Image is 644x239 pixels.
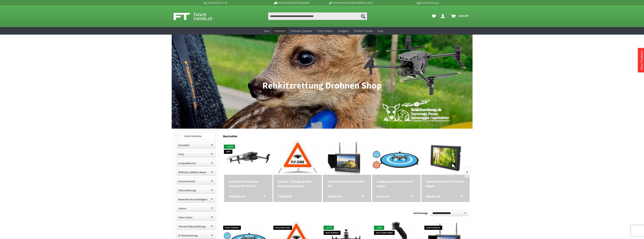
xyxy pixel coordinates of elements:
[177,160,215,167] label: Kompatibel mit
[377,194,390,199] span: 39,90 CHF
[272,27,288,35] a: Drohnen
[262,27,272,35] a: Neu
[327,194,342,199] span: 264,90 CHF
[229,179,268,188] div: DJI Mavic 3 Enterprise Thermal M3T EU/C2
[177,187,215,194] label: Videoauflösung
[426,179,465,188] div: Feelworld FW279 7 Zoll Ultra Bright
[640,51,643,70] a: Neue Produkte
[268,12,367,20] input: Produkt, Marke, Kategorie, EAN, Artikelnummer…
[380,1,438,5] p: Kauf auf Rechnung
[321,1,380,5] p: DJI Drohnen Dealer [GEOGRAPHIC_DATA]
[318,29,333,33] span: Foto + Video
[223,131,470,140] div: Bestseller
[291,29,312,33] span: Drohnen Zubehör
[439,12,448,20] a: Dein Konto
[229,194,245,199] span: 4.899,00 CHF
[354,29,372,33] span: Technik-Trends
[426,179,465,188] a: Feelworld FW279 7 Zoll Ultra Bright 340,26 CHF In den Warenkorb
[259,194,268,199] button: In den Warenkorb
[335,27,351,35] a: Gadgets
[449,12,471,20] a: Warenkorb
[278,179,317,188] div: Triopan - Faltsignal 60cm - für Drohnenpiloten
[429,141,463,175] img: Feelworld FW279 7 Zoll Ultra Bright
[351,27,375,35] a: Technik-Trends
[177,196,215,203] label: Maximale Geschwindigkeit in km/h
[456,194,465,199] button: In den Warenkorb
[177,232,215,239] label: IP Klassifizierung
[357,194,366,199] button: In den Warenkorb
[426,194,440,199] span: 340,26 CHF
[372,145,420,171] img: Landing Pad für Drohnen Ø 110cm
[204,1,262,5] p: Hotline 032 511 11 03
[327,179,367,188] a: Feelworld FPV-Monitor FPV-733 264,90 CHF In den Warenkorb
[278,179,317,188] a: Triopan - Faltsignal 60cm - für Drohnenpiloten 199,90 CHF
[338,29,348,33] span: Gadgets
[262,1,321,5] p: Bis 16 Uhr bestellt, [DATE] geliefert.
[174,12,220,21] img: Shop Futuretrends - zur Startseite wechseln
[278,141,317,175] img: Triopan - Faltsignal 60cm - für Drohnenpiloten
[375,27,386,35] a: Sale
[377,179,416,188] a: Landing Pad für Drohnen Ø 110cm 39,90 CHF In den Warenkorb
[177,169,215,176] label: Maximale Flughöhe in Meter
[177,205,215,212] label: Sensor
[327,179,367,188] div: Feelworld FPV-Monitor FPV-733
[265,29,269,33] span: Neu
[229,179,268,188] a: DJI Mavic 3 Enterprise Thermal M3T EU/C2 4.899,00 CHF In den Warenkorb
[177,142,215,149] label: Hersteller
[224,143,272,173] img: DJI Mavic 3 Enterprise Thermal M3T EU/C2
[315,27,335,35] a: Foto + Video
[275,29,285,33] span: Drohnen
[177,178,215,185] label: Einsatzbereich
[413,210,428,216] label: Sortierung:
[459,13,469,19] span: 0,00 CHF
[326,141,368,175] img: Feelworld FPV-Monitor FPV-733
[278,194,292,199] span: 199,90 CHF
[378,29,383,33] span: Sale
[430,12,438,20] a: Meine Favoriten
[377,179,416,188] div: Landing Pad für Drohnen Ø 110cm
[407,194,416,199] button: In den Warenkorb
[288,27,315,35] a: Drohnen Zubehör
[177,214,215,221] label: Video Codec
[177,133,215,140] label: Sofort lieferbar
[177,151,215,158] label: Preis
[177,223,215,230] label: Thermal Videoauflösung
[174,81,470,90] h1: Rehkitzrettung Drohnen Shop
[359,12,367,20] button: Suchen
